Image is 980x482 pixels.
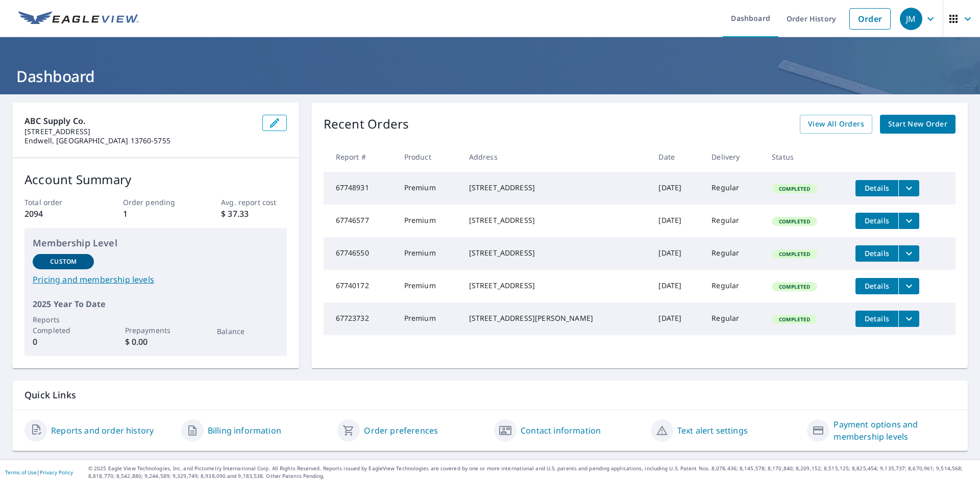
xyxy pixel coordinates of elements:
[888,118,947,131] span: Start New Order
[650,172,703,205] td: [DATE]
[324,205,396,237] td: 67746577
[703,270,764,302] td: Regular
[324,270,396,302] td: 67740172
[834,418,955,443] a: Payment options and membership levels
[24,197,90,208] p: Total order
[855,278,898,294] button: detailsBtn-67740172
[33,236,279,250] p: Membership Level
[24,136,254,145] p: Endwell, [GEOGRAPHIC_DATA] 13760-5755
[808,118,864,131] span: View All Orders
[849,8,891,30] a: Order
[764,142,847,172] th: Status
[396,205,461,237] td: Premium
[900,8,922,30] div: JM
[324,115,409,134] p: Recent Orders
[862,248,892,258] span: Details
[324,237,396,270] td: 67746550
[469,215,643,225] div: [STREET_ADDRESS]
[208,424,281,437] a: Billing information
[88,465,975,480] p: © 2025 Eagle View Technologies, Inc. and Pictometry International Corp. All Rights Reserved. Repo...
[898,311,919,327] button: filesDropdownBtn-67723732
[773,185,816,192] span: Completed
[364,424,438,437] a: Order preferences
[650,205,703,237] td: [DATE]
[324,172,396,205] td: 67748931
[855,311,898,327] button: detailsBtn-67723732
[469,313,643,323] div: [STREET_ADDRESS][PERSON_NAME]
[855,245,898,262] button: detailsBtn-67746550
[703,205,764,237] td: Regular
[24,127,254,136] p: [STREET_ADDRESS]
[33,336,94,348] p: 0
[898,245,919,262] button: filesDropdownBtn-67746550
[773,283,816,290] span: Completed
[773,250,816,258] span: Completed
[862,183,892,193] span: Details
[898,213,919,229] button: filesDropdownBtn-67746577
[469,281,643,291] div: [STREET_ADDRESS]
[18,11,139,27] img: EV Logo
[396,172,461,205] td: Premium
[324,142,396,172] th: Report #
[880,115,955,134] a: Start New Order
[24,170,287,189] p: Account Summary
[396,302,461,335] td: Premium
[51,424,154,437] a: Reports and order history
[221,208,286,220] p: $ 37.33
[50,257,77,266] p: Custom
[703,237,764,270] td: Regular
[461,142,651,172] th: Address
[24,208,90,220] p: 2094
[650,142,703,172] th: Date
[396,237,461,270] td: Premium
[12,66,968,87] h1: Dashboard
[703,302,764,335] td: Regular
[33,314,94,336] p: Reports Completed
[703,142,764,172] th: Delivery
[123,197,188,208] p: Order pending
[396,142,461,172] th: Product
[33,298,279,310] p: 2025 Year To Date
[898,278,919,294] button: filesDropdownBtn-67740172
[5,469,73,475] p: |
[855,213,898,229] button: detailsBtn-67746577
[469,183,643,193] div: [STREET_ADDRESS]
[650,270,703,302] td: [DATE]
[521,424,601,437] a: Contact information
[324,302,396,335] td: 67723732
[5,469,37,476] a: Terms of Use
[773,316,816,323] span: Completed
[855,180,898,196] button: detailsBtn-67748931
[125,325,186,336] p: Prepayments
[650,237,703,270] td: [DATE]
[800,115,872,134] a: View All Orders
[862,216,892,225] span: Details
[703,172,764,205] td: Regular
[898,180,919,196] button: filesDropdownBtn-67748931
[396,270,461,302] td: Premium
[650,302,703,335] td: [DATE]
[24,389,955,401] p: Quick Links
[40,469,73,476] a: Privacy Policy
[677,424,748,437] a: Text alert settings
[123,208,188,220] p: 1
[221,197,286,208] p: Avg. report cost
[33,273,279,286] a: Pricing and membership levels
[125,336,186,348] p: $ 0.00
[24,115,254,127] p: ABC Supply Co.
[217,326,278,337] p: Balance
[773,218,816,225] span: Completed
[862,314,892,323] span: Details
[862,281,892,291] span: Details
[469,248,643,258] div: [STREET_ADDRESS]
